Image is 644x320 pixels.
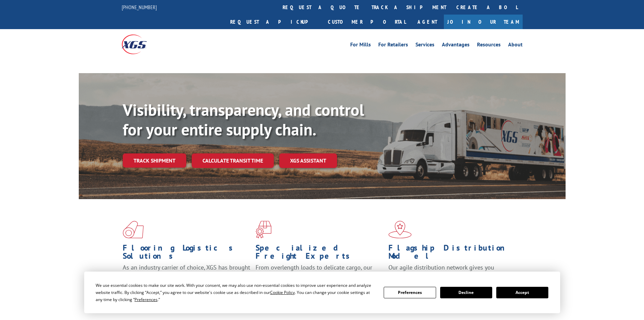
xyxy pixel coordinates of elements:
h1: Flagship Distribution Model [388,244,516,263]
span: As an industry carrier of choice, XGS has brought innovation and dedication to flooring logistics... [123,263,250,287]
a: Services [415,42,434,49]
a: Advantages [442,42,470,49]
button: Decline [440,287,492,298]
button: Preferences [384,287,436,298]
button: Accept [496,287,548,298]
a: Track shipment [123,153,186,168]
a: Agent [411,15,444,29]
a: About [508,42,523,49]
a: [PHONE_NUMBER] [122,4,157,10]
p: From overlength loads to delicate cargo, our experienced staff knows the best way to move your fr... [256,263,383,294]
a: Request a pickup [225,15,323,29]
span: Cookie Policy [270,290,295,295]
div: We use essential cookies to make our site work. With your consent, we may also use non-essential ... [96,282,376,303]
img: xgs-icon-total-supply-chain-intelligence-red [123,221,144,238]
a: For Mills [350,42,371,49]
div: Cookie Consent Prompt [84,272,560,313]
img: xgs-icon-flagship-distribution-model-red [388,221,412,238]
a: XGS ASSISTANT [279,153,337,168]
h1: Flooring Logistics Solutions [123,244,251,263]
h1: Specialized Freight Experts [256,244,383,263]
a: Resources [477,42,501,49]
a: For Retailers [378,42,408,49]
img: xgs-icon-focused-on-flooring-red [256,221,271,238]
a: Customer Portal [323,15,411,29]
b: Visibility, transparency, and control for your entire supply chain. [123,99,364,140]
a: Calculate transit time [192,153,274,168]
a: Join Our Team [444,15,523,29]
span: Preferences [135,297,158,302]
span: Our agile distribution network gives you nationwide inventory management on demand. [388,263,513,279]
